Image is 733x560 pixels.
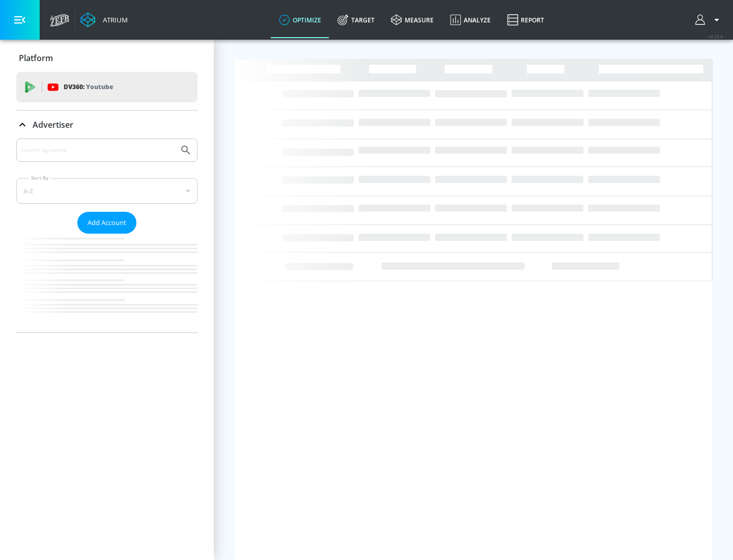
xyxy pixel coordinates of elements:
a: Analyze [442,2,499,38]
p: DV360: [64,81,113,93]
button: Add Account [77,212,136,234]
div: DV360: Youtube [16,72,198,102]
nav: list of Advertiser [16,234,198,332]
a: measure [383,2,442,38]
a: optimize [271,2,329,38]
span: v 4.25.4 [709,34,723,39]
p: Youtube [86,81,113,92]
span: Add Account [88,217,126,229]
a: Atrium [80,12,128,27]
label: Sort By [29,175,51,181]
p: Platform [19,52,53,64]
a: Report [499,2,552,38]
div: A-Z [16,178,198,204]
div: Platform [16,44,198,72]
a: Target [329,2,383,38]
p: Advertiser [33,119,73,130]
input: Search by name [20,144,175,157]
div: Advertiser [16,110,198,139]
div: Atrium [99,15,128,24]
div: Advertiser [16,138,198,332]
